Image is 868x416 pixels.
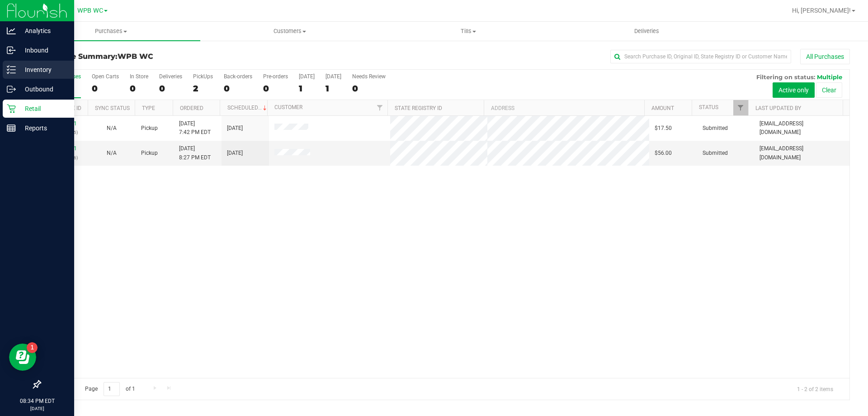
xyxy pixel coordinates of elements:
[755,105,801,111] a: Last Updated By
[179,144,211,162] span: [DATE] 8:27 PM EDT
[817,73,842,81] span: Multiple
[200,22,379,41] a: Customers
[7,85,16,94] inline-svg: Outbound
[179,120,211,137] span: [DATE] 7:42 PM EDT
[622,27,671,35] span: Deliveries
[484,100,644,116] th: Address
[4,405,70,412] p: [DATE]
[224,73,252,80] div: Back-orders
[52,145,77,152] a: 11847291
[557,22,736,41] a: Deliveries
[107,124,117,133] button: N/A
[792,7,851,14] span: Hi, [PERSON_NAME]!
[130,73,148,80] div: In Store
[141,149,158,158] span: Pickup
[352,83,386,94] div: 0
[16,25,70,36] p: Analytics
[655,124,672,133] span: $17.50
[299,73,315,80] div: [DATE]
[77,382,142,396] span: Page of 1
[227,124,243,133] span: [DATE]
[816,82,842,98] button: Clear
[141,124,158,133] span: Pickup
[651,105,674,111] a: Amount
[7,104,16,113] inline-svg: Retail
[77,7,103,14] span: WPB WC
[16,123,70,134] p: Reports
[7,124,16,133] inline-svg: Reports
[16,103,70,114] p: Retail
[22,27,200,35] span: Purchases
[104,382,120,396] input: 1
[95,105,130,111] a: Sync Status
[22,22,200,41] a: Purchases
[92,73,119,80] div: Open Carts
[193,83,213,94] div: 2
[107,150,117,156] span: Not Applicable
[759,120,844,137] span: [EMAIL_ADDRESS][DOMAIN_NAME]
[790,382,840,396] span: 1 - 2 of 2 items
[7,46,16,55] inline-svg: Inbound
[395,105,442,111] a: State Registry ID
[7,65,16,74] inline-svg: Inventory
[352,73,386,80] div: Needs Review
[92,83,119,94] div: 0
[703,124,728,133] span: Submitted
[16,84,70,95] p: Outbound
[325,73,341,80] div: [DATE]
[299,83,315,94] div: 1
[7,26,16,35] inline-svg: Analytics
[733,100,748,115] a: Filter
[703,149,728,158] span: Submitted
[40,53,310,61] h3: Purchase Summary:
[274,104,302,110] a: Customer
[27,342,38,353] iframe: Resource center unread badge
[379,22,557,41] a: Tills
[180,105,203,111] a: Ordered
[130,83,148,94] div: 0
[773,82,815,98] button: Active only
[201,27,378,35] span: Customers
[118,52,153,61] span: WPB WC
[4,397,70,405] p: 08:34 PM EDT
[610,50,791,63] input: Search Purchase ID, Original ID, State Registry ID or Customer Name...
[263,83,288,94] div: 0
[224,83,252,94] div: 0
[699,104,718,110] a: Status
[107,125,117,131] span: Not Applicable
[655,149,672,158] span: $56.00
[107,149,117,158] button: N/A
[9,344,36,371] iframe: Resource center
[16,64,70,75] p: Inventory
[756,73,815,81] span: Filtering on status:
[759,144,844,162] span: [EMAIL_ADDRESS][DOMAIN_NAME]
[16,45,70,56] p: Inbound
[263,73,288,80] div: Pre-orders
[379,27,557,35] span: Tills
[193,73,213,80] div: PickUps
[373,100,387,115] a: Filter
[325,83,341,94] div: 1
[142,105,155,111] a: Type
[227,149,243,158] span: [DATE]
[227,105,269,111] a: Scheduled
[52,120,77,127] a: 11847071
[800,49,850,64] button: All Purchases
[159,73,182,80] div: Deliveries
[159,83,182,94] div: 0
